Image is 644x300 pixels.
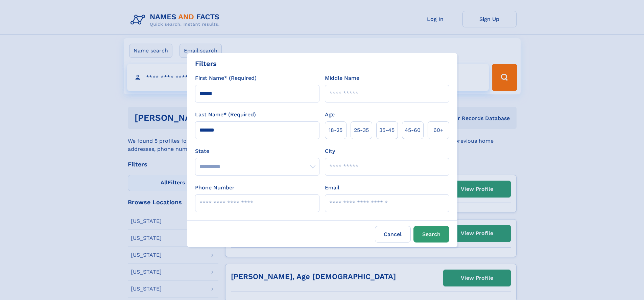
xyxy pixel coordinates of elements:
span: 18‑25 [329,126,342,134]
button: Search [413,226,449,243]
label: State [195,147,319,155]
div: Filters [195,59,217,69]
label: Phone Number [195,184,235,192]
label: Middle Name [325,74,359,82]
label: First Name* (Required) [195,74,257,82]
label: City [325,147,335,155]
span: 60+ [433,126,444,134]
label: Email [325,184,339,192]
label: Age [325,111,335,119]
span: 35‑45 [379,126,395,134]
span: 45‑60 [405,126,421,134]
span: 25‑35 [354,126,369,134]
label: Last Name* (Required) [195,111,256,119]
label: Cancel [375,226,411,243]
